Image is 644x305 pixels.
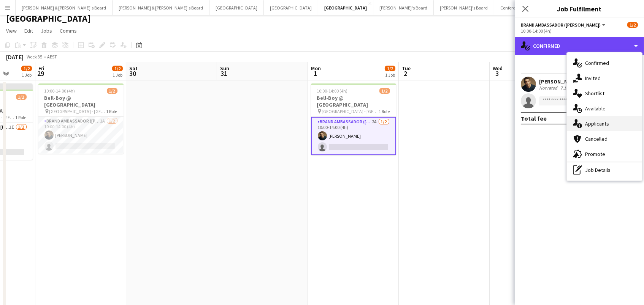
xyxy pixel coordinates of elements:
span: Edit [24,27,33,34]
button: Conference Board [494,0,541,15]
h3: Bell-Boy @ [GEOGRAPHIC_DATA] [38,94,124,108]
button: [PERSON_NAME] & [PERSON_NAME]'s Board [113,0,209,15]
div: 10:00-14:00 (4h) [521,28,638,34]
div: Confirmed [515,37,644,55]
div: 7.1km [559,85,574,91]
span: 1/2 [16,94,27,100]
span: Comms [60,27,77,34]
span: 30 [128,69,138,78]
span: 3 [492,69,503,78]
div: 1 Job [22,72,32,78]
a: View [3,26,20,36]
div: Confirmed [567,55,642,71]
app-card-role: Brand Ambassador ([PERSON_NAME])1A1/210:00-14:00 (4h)[PERSON_NAME] [38,117,124,154]
button: [GEOGRAPHIC_DATA] [318,0,373,15]
span: 29 [37,69,44,78]
span: Fri [38,65,44,72]
span: 1/2 [385,66,395,71]
span: Week 35 [25,54,44,60]
span: 1 Role [106,108,117,114]
a: Jobs [38,26,55,36]
div: Job Details [567,162,642,178]
div: Cancelled [567,131,642,146]
app-job-card: 10:00-14:00 (4h)1/2Bell-Boy @ [GEOGRAPHIC_DATA] [GEOGRAPHIC_DATA] - [GEOGRAPHIC_DATA]1 RoleBrand ... [311,83,396,155]
span: Tue [402,65,411,72]
span: 1 Role [16,115,27,120]
div: [PERSON_NAME] [539,78,579,85]
div: Invited [567,71,642,86]
span: 1/2 [379,88,390,94]
app-card-role: Brand Ambassador ([PERSON_NAME])2A1/210:00-14:00 (4h)[PERSON_NAME] [311,117,396,155]
span: View [6,27,17,34]
div: 1 Job [113,72,122,78]
div: [DATE] [6,53,24,61]
span: 10:00-14:00 (4h) [44,88,75,94]
a: Comms [57,26,80,36]
span: Jobs [41,27,52,34]
span: Wed [493,65,503,72]
a: Edit [21,26,36,36]
div: Total fee [521,115,547,122]
div: Not rated [539,85,559,91]
button: [GEOGRAPHIC_DATA] [209,0,264,15]
span: Sun [220,65,229,72]
span: 1/2 [627,22,638,28]
div: 1 Job [385,72,395,78]
div: Shortlist [567,86,642,101]
button: [PERSON_NAME] & [PERSON_NAME]'s Board [16,0,113,15]
button: [PERSON_NAME]'s Board [434,0,494,15]
span: Brand Ambassador (Mon - Fri) [521,22,601,28]
span: 10:00-14:00 (4h) [317,88,348,94]
div: Available [567,101,642,116]
button: [PERSON_NAME]'s Board [373,0,434,15]
span: 31 [219,69,229,78]
div: AEST [47,54,57,60]
span: 1/2 [107,88,117,94]
span: [GEOGRAPHIC_DATA] - [GEOGRAPHIC_DATA] [49,108,106,114]
span: 1 Role [379,108,390,114]
h3: Job Fulfilment [515,4,644,14]
h3: Bell-Boy @ [GEOGRAPHIC_DATA] [311,94,396,108]
span: 2 [401,69,411,78]
span: Sat [129,65,138,72]
app-job-card: 10:00-14:00 (4h)1/2Bell-Boy @ [GEOGRAPHIC_DATA] [GEOGRAPHIC_DATA] - [GEOGRAPHIC_DATA]1 RoleBrand ... [38,83,124,154]
div: Promote [567,146,642,162]
h1: [GEOGRAPHIC_DATA] [6,13,91,24]
span: 1 [310,69,321,78]
button: Brand Ambassador ([PERSON_NAME]) [521,22,607,28]
div: Applicants [567,116,642,131]
span: 1/2 [21,66,32,71]
span: Mon [311,65,321,72]
button: [GEOGRAPHIC_DATA] [264,0,318,15]
span: 1/2 [112,66,123,71]
span: [GEOGRAPHIC_DATA] - [GEOGRAPHIC_DATA] [322,108,379,114]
